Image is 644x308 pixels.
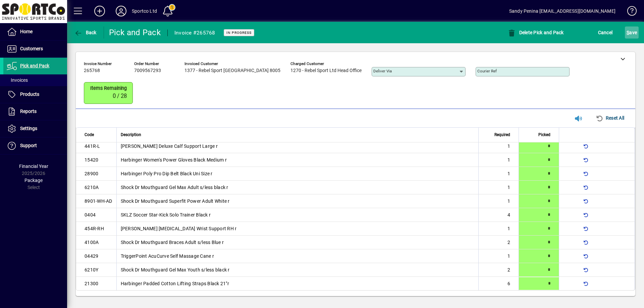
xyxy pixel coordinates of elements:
td: Shock Dr Mouthguard Gel Max Adult s/less black r [116,181,479,194]
mat-label: Courier Ref [477,69,497,73]
span: Package [24,178,43,183]
span: Items remaining [87,85,127,91]
a: Home [3,23,67,40]
span: 1377 - Rebel Sport [GEOGRAPHIC_DATA] 8005 [184,68,280,73]
td: 28900 [76,167,116,181]
span: 1270 - Rebel Sport Ltd Head Office [290,68,362,73]
span: In Progress [226,30,252,35]
app-page-header-button: Back [67,26,104,39]
td: Harbinger Women's Power Gloves Black Medium r [116,153,479,167]
a: Reports [3,103,67,120]
span: Reports [20,109,37,114]
td: Shock Dr Mouthguard Superfit Power Adult White r [116,194,479,208]
td: TriggerPoint AcuCurve Self Massage Cane r [116,249,479,263]
td: 1 [478,167,519,181]
td: 8901-WH-AD [76,194,116,208]
td: 2 [478,236,519,249]
span: Description [121,131,141,138]
div: Pick and Pack [109,27,161,38]
span: Support [20,143,37,148]
span: Customers [20,46,43,51]
span: Settings [20,126,37,131]
button: Cancel [596,26,614,39]
td: 6 [478,277,519,290]
td: [PERSON_NAME] [MEDICAL_DATA] Wrist Support RH r [116,222,479,236]
a: Customers [3,41,67,57]
a: Products [3,86,67,103]
span: Financial Year [19,164,48,169]
td: [PERSON_NAME] Deluxe Calf Support Large r [116,139,479,153]
span: Invoices [7,77,28,83]
button: Save [625,26,639,39]
a: Support [3,137,67,154]
td: 21300 [76,277,116,290]
span: ave [627,27,637,38]
span: Cancel [598,27,613,38]
td: Harbinger Padded Cotton Lifting Straps Black 21"r [116,277,479,290]
span: Back [74,30,97,35]
span: Required [494,131,510,138]
button: Add [89,5,110,17]
td: 1 [478,222,519,236]
div: Sportco Ltd [132,6,157,16]
td: 1 [478,153,519,167]
button: Delete Pick and Pack [506,26,566,39]
span: 265768 [84,68,100,73]
td: 04429 [76,249,116,263]
td: 15420 [76,153,116,167]
td: 0404 [76,208,116,222]
td: 1 [478,249,519,263]
span: Pick and Pack [20,63,49,68]
td: 6210Y [76,263,116,277]
span: Picked [538,131,550,138]
span: 0 / 28 [113,93,127,99]
td: 454R-RH [76,222,116,236]
td: 441R-L [76,139,116,153]
td: Shock Dr Mouthguard Gel Max Youth s/less black r [116,263,479,277]
a: Knowledge Base [622,1,636,23]
td: 1 [478,181,519,194]
button: Back [72,26,98,39]
div: Sandy Penina [EMAIL_ADDRESS][DOMAIN_NAME] [509,6,615,16]
td: 6210A [76,181,116,194]
button: Reset All [593,112,627,124]
td: 1 [478,139,519,153]
td: 4 [478,208,519,222]
td: 2 [478,263,519,277]
td: 1 [478,194,519,208]
button: Profile [110,5,132,17]
a: Settings [3,120,67,137]
span: Home [20,29,33,34]
a: Invoices [3,74,67,86]
td: Harbinger Poly Pro Dip Belt Black Uni Size r [116,167,479,181]
span: S [627,30,629,35]
mat-label: Deliver via [373,69,392,73]
td: SKLZ Soccer Star-Kick Solo Trainer Black r [116,208,479,222]
span: Products [20,91,39,97]
span: Reset All [596,113,624,123]
span: Delete Pick and Pack [507,30,564,35]
span: Code [85,131,94,138]
span: 7009567293 [134,68,161,73]
div: Invoice #265768 [174,27,215,38]
td: Shock Dr Mouthguard Braces Adult s/less Blue r [116,236,479,249]
td: 4100A [76,236,116,249]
